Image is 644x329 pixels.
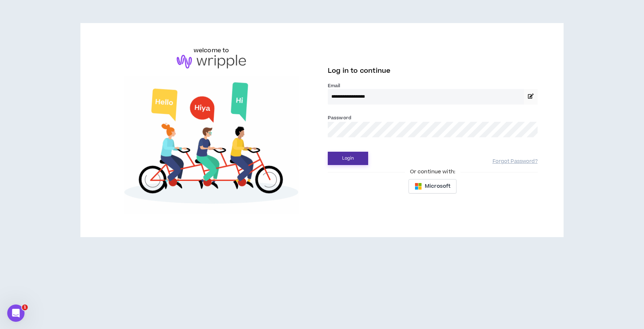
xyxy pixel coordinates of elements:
label: Email [328,83,538,89]
span: Microsoft [425,182,450,190]
img: Welcome to Wripple [106,76,316,214]
span: Log in to continue [328,66,391,75]
a: Forgot Password? [493,158,538,165]
span: Or continue with: [405,168,460,176]
img: logo-brand.png [177,55,246,68]
span: 1 [22,304,28,310]
iframe: Intercom live chat [7,304,25,322]
button: Microsoft [409,179,456,194]
label: Password [328,115,351,121]
button: Login [328,152,368,165]
h6: welcome to [194,46,229,55]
